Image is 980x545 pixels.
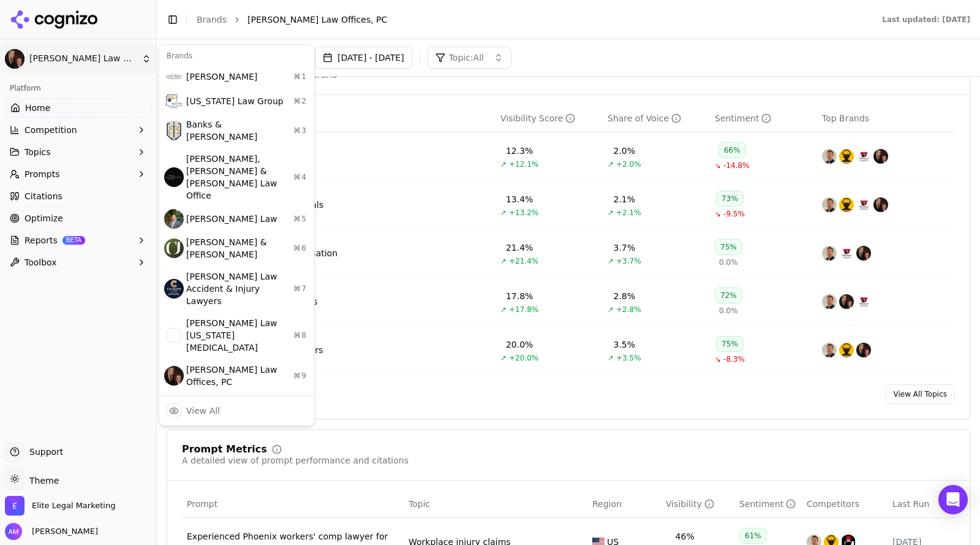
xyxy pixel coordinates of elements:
img: Cannon Law [164,209,184,229]
span: ⌘ 4 [293,172,307,182]
img: Banks & Brower [164,121,184,140]
span: ⌘ 8 [293,330,307,340]
div: [PERSON_NAME] Law Accident & Injury Lawyers [162,265,312,312]
img: Colburn Law Accident & Injury Lawyers [164,279,184,299]
span: ⌘ 5 [293,214,307,224]
img: Bishop, Del Vecchio & Beeks Law Office [164,167,184,187]
span: ⌘ 3 [293,126,307,135]
div: [PERSON_NAME] Law [US_STATE] [MEDICAL_DATA] [162,312,312,359]
div: [PERSON_NAME] [162,64,312,89]
span: ⌘ 6 [293,243,307,253]
span: ⌘ 9 [293,371,307,381]
div: Current brand: Crossman Law Offices, PC [159,44,315,426]
div: Brands [162,47,312,64]
img: Colburn Law Washington Dog Bite [164,326,184,345]
span: ⌘ 1 [293,72,307,82]
div: [PERSON_NAME] & [PERSON_NAME] [162,231,312,265]
img: Aaron Herbert [164,67,184,86]
img: Crossman Law Offices, PC [164,366,184,386]
div: Banks & [PERSON_NAME] [162,113,312,148]
div: [PERSON_NAME] Law [162,207,312,231]
img: Arizona Law Group [164,91,184,111]
div: [US_STATE] Law Group [162,89,312,113]
div: [PERSON_NAME], [PERSON_NAME] & [PERSON_NAME] Law Office [162,148,312,207]
div: [PERSON_NAME] Law Offices, PC [162,359,312,393]
span: ⌘ 7 [293,284,307,294]
img: Cohen & Jaffe [164,238,184,258]
span: ⌘ 2 [293,96,307,106]
div: View All [186,405,220,417]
